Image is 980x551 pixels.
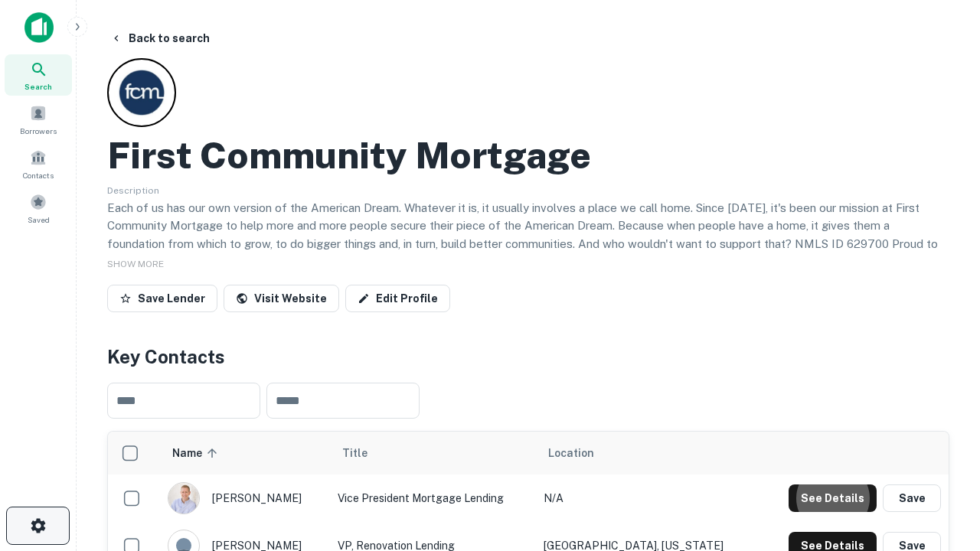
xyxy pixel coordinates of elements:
[883,484,941,512] button: Save
[330,474,536,522] td: Vice President Mortgage Lending
[5,54,72,96] a: Search
[548,444,594,462] span: Location
[5,187,72,229] a: Saved
[104,24,216,52] button: Back to search
[160,432,330,474] th: Name
[168,482,322,514] div: [PERSON_NAME]
[172,444,222,462] span: Name
[224,285,339,312] a: Visit Website
[107,199,949,271] p: Each of us has our own version of the American Dream. Whatever it is, it usually involves a place...
[5,99,72,140] a: Borrowers
[28,214,50,226] span: Saved
[20,125,57,137] span: Borrowers
[107,259,164,269] span: SHOW MORE
[536,474,758,522] td: N/A
[342,444,387,462] span: Title
[24,80,52,93] span: Search
[789,484,877,512] button: See Details
[330,432,536,474] th: Title
[107,133,591,178] h2: First Community Mortgage
[23,169,54,181] span: Contacts
[24,12,54,43] img: capitalize-icon.png
[5,143,72,184] a: Contacts
[536,432,758,474] th: Location
[345,285,450,312] a: Edit Profile
[107,285,217,312] button: Save Lender
[168,483,199,514] img: 1520878720083
[107,185,159,196] span: Description
[107,343,949,370] h4: Key Contacts
[903,429,980,502] iframe: Chat Widget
